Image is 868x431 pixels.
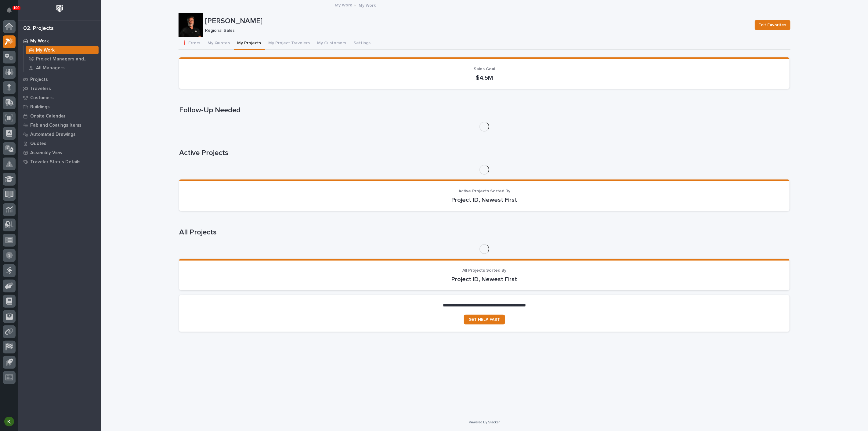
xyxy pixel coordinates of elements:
a: Automated Drawings [18,130,101,139]
button: users-avatar [3,415,16,428]
span: Active Projects Sorted By [458,189,510,193]
a: Buildings [18,102,101,111]
a: My Work [335,1,352,8]
div: Notifications100 [8,7,16,17]
p: My Work [359,2,376,8]
p: Automated Drawings [30,132,76,137]
span: Sales Goal [474,67,495,71]
a: Quotes [18,139,101,148]
button: Settings [350,37,374,50]
p: Project Managers and Engineers [36,56,96,62]
p: Customers [30,95,54,101]
a: Projects [18,75,101,84]
button: My Customers [314,37,350,50]
p: Traveler Status Details [30,159,81,165]
a: Project Managers and Engineers [24,55,101,63]
button: ❗ Errors [179,37,204,50]
span: Edit Favorites [759,21,787,29]
p: Project ID, Newest First [186,196,782,204]
p: Fab and Coatings Items [30,123,81,128]
p: Regional Sales [205,28,747,33]
p: 100 [13,6,20,10]
a: My Work [24,46,101,54]
p: Projects [30,77,48,82]
p: My Work [30,38,49,44]
a: Powered By Stacker [469,420,500,424]
a: Traveler Status Details [18,157,101,166]
a: Travelers [18,84,101,93]
p: [PERSON_NAME] [205,17,750,26]
p: My Work [36,48,55,53]
p: Onsite Calendar [30,114,66,119]
h1: All Projects [179,228,790,237]
span: All Projects Sorted By [462,268,506,273]
p: All Managers [36,65,65,71]
p: Buildings [30,104,50,110]
button: Notifications [3,4,16,16]
a: My Work [18,36,101,45]
button: My Quotes [204,37,234,50]
img: Workspace Logo [54,3,65,14]
span: GET HELP FAST [469,317,500,322]
a: Assembly View [18,148,101,157]
p: Project ID, Newest First [186,276,782,283]
a: Customers [18,93,101,102]
p: Quotes [30,141,46,147]
p: Assembly View [30,150,62,156]
button: My Project Travelers [265,37,314,50]
a: Fab and Coatings Items [18,121,101,130]
h1: Active Projects [179,149,790,158]
p: Travelers [30,86,51,92]
p: $4.5M [186,74,782,81]
button: My Projects [234,37,265,50]
h1: Follow-Up Needed [179,106,790,115]
a: Onsite Calendar [18,111,101,121]
a: All Managers [24,63,101,72]
button: Edit Favorites [755,20,790,30]
div: 02. Projects [23,25,54,32]
a: GET HELP FAST [464,315,505,324]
